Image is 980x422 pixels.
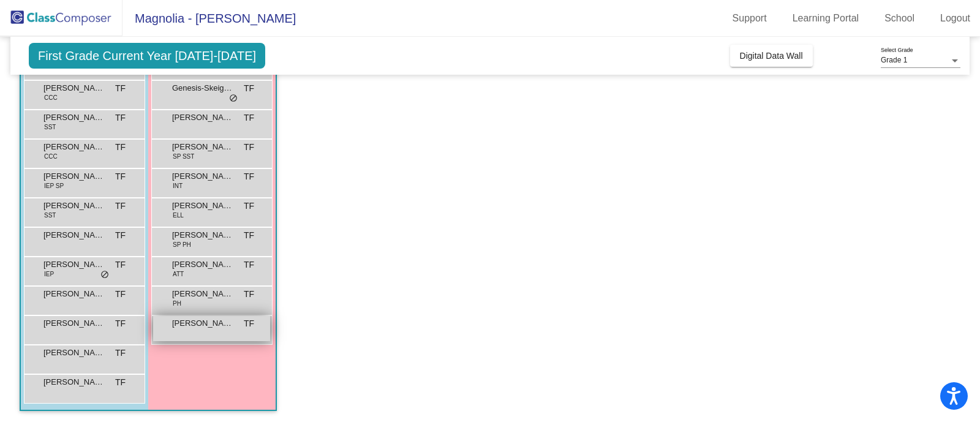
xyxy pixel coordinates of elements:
span: [PERSON_NAME] [43,376,105,388]
span: [PERSON_NAME] [43,317,105,330]
span: TF [115,376,126,389]
span: [PERSON_NAME] [43,347,105,359]
span: TF [244,288,254,301]
span: [PERSON_NAME] [43,288,105,300]
span: TF [115,347,126,360]
span: CCC [44,93,58,102]
span: TF [115,317,126,330]
span: TF [244,317,254,330]
span: [PERSON_NAME] [43,82,105,94]
span: PH [173,299,181,308]
span: [PERSON_NAME] [43,170,105,183]
span: Grade 1 [881,56,907,64]
span: TF [115,229,126,242]
span: IEP SP [44,181,64,190]
span: SP SST [173,152,194,161]
span: [PERSON_NAME] [43,200,105,212]
a: Logout [930,9,980,28]
span: TF [244,170,254,183]
span: SST [44,122,56,132]
span: TF [115,170,126,183]
span: TF [115,200,126,213]
span: TF [115,288,126,301]
span: TF [115,141,126,154]
span: IEP [44,269,54,279]
button: Digital Data Wall [730,45,813,67]
a: School [875,9,924,28]
span: [PERSON_NAME] [172,111,233,124]
span: TF [244,141,254,154]
span: [PERSON_NAME] [172,288,233,300]
span: TF [115,82,126,95]
span: [PERSON_NAME] [43,229,105,241]
span: [PERSON_NAME] [172,141,233,153]
a: Learning Portal [783,9,869,28]
span: Magnolia - [PERSON_NAME] [123,9,296,28]
span: [PERSON_NAME] [172,258,233,271]
span: [PERSON_NAME] [172,317,233,330]
span: [PERSON_NAME] [172,170,233,183]
span: TF [244,258,254,271]
span: TF [115,111,126,124]
span: ELL [173,211,184,220]
span: Digital Data Wall [740,51,803,61]
a: Support [723,9,777,28]
span: First Grade Current Year [DATE]-[DATE] [29,43,265,69]
span: [PERSON_NAME] [43,141,105,153]
span: [PERSON_NAME] [43,111,105,124]
span: Genesis-Skeigh Price [172,82,233,94]
span: SST [44,211,56,220]
span: [PERSON_NAME] [43,258,105,271]
span: [PERSON_NAME] St [PERSON_NAME] [172,229,233,241]
span: SP PH [173,240,191,249]
span: [PERSON_NAME] [172,200,233,212]
span: do_not_disturb_alt [100,270,109,280]
span: TF [244,229,254,242]
span: do_not_disturb_alt [229,94,238,104]
span: TF [115,258,126,271]
span: TF [244,200,254,213]
span: ATT [173,269,184,279]
span: TF [244,82,254,95]
span: CCC [44,152,58,161]
span: TF [244,111,254,124]
span: INT [173,181,183,190]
